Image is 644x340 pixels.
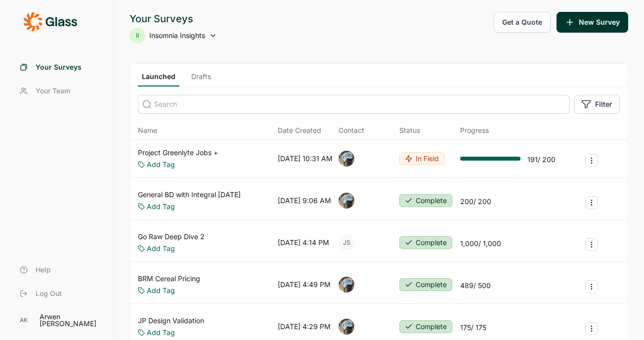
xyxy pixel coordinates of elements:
img: ocn8z7iqvmiiaveqkfqd.png [339,193,354,209]
div: Arwen [PERSON_NAME] [40,313,101,327]
div: [DATE] 4:49 PM [278,280,331,290]
div: JS [339,235,354,251]
div: Progress [460,126,489,135]
div: [DATE] 4:14 PM [278,238,329,248]
a: Launched [138,72,179,86]
img: ocn8z7iqvmiiaveqkfqd.png [339,319,354,335]
button: Filter [574,95,620,114]
img: ocn8z7iqvmiiaveqkfqd.png [339,151,354,167]
button: Get a Quote [494,12,551,33]
span: Date Created [278,126,321,135]
div: AK [16,312,32,328]
a: Add Tag [147,244,175,254]
input: Search [138,95,570,114]
span: Name [138,126,157,135]
div: II [129,28,145,43]
span: Log Out [36,289,62,298]
a: Add Tag [147,202,175,212]
div: Status [399,126,420,135]
span: Your Team [36,86,70,96]
button: Complete [399,278,452,291]
a: Add Tag [147,160,175,170]
div: [DATE] 9:06 AM [278,196,331,206]
button: Survey Actions [585,154,598,167]
span: Your Surveys [36,62,82,72]
button: New Survey [557,12,628,33]
img: ocn8z7iqvmiiaveqkfqd.png [339,277,354,293]
a: Add Tag [147,328,175,338]
div: 1,000 / 1,000 [460,239,501,249]
button: Complete [399,236,452,249]
div: 200 / 200 [460,197,491,207]
div: Contact [339,126,364,135]
button: Survey Actions [585,196,598,209]
a: BRM Cereal Pricing [138,274,200,284]
div: Your Surveys [129,12,217,26]
a: Project Greenlyte Jobs + [138,148,218,158]
button: Complete [399,320,452,333]
a: Add Tag [147,286,175,296]
button: Complete [399,194,452,207]
button: Survey Actions [585,280,598,293]
a: Drafts [187,72,215,86]
span: Insomnia Insights [149,31,205,41]
div: 489 / 500 [460,281,491,291]
button: Survey Actions [585,238,598,251]
div: [DATE] 10:31 AM [278,154,333,164]
span: Filter [595,99,612,109]
a: JP Design Validation [138,316,204,326]
span: Help [36,265,51,275]
a: Go Raw Deep Dive 2 [138,232,205,242]
button: Survey Actions [585,322,598,335]
a: General BD with Integral [DATE] [138,190,241,200]
div: 175 / 175 [460,323,486,333]
button: In Field [399,152,444,165]
div: 191 / 200 [527,155,556,165]
div: [DATE] 4:29 PM [278,322,331,332]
